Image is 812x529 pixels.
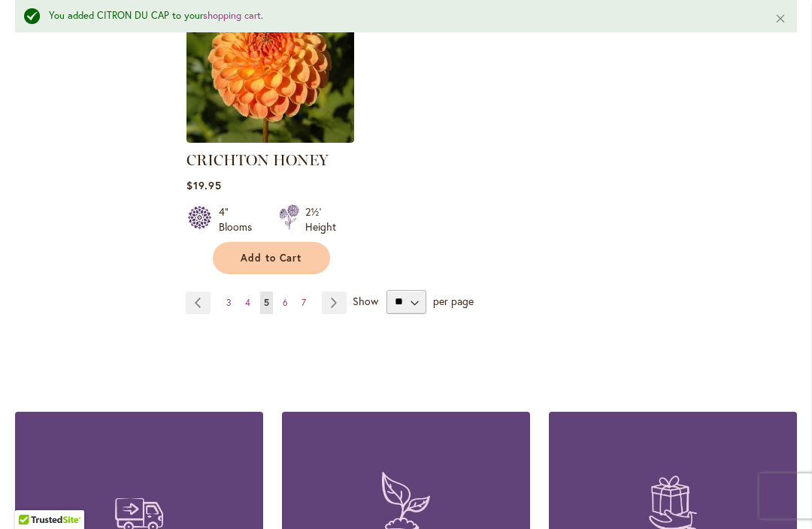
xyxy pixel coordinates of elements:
[203,9,261,22] a: shopping cart
[305,204,336,234] div: 2½' Height
[213,242,330,274] button: Add to Cart
[433,293,474,307] span: per page
[241,292,254,314] a: 4
[186,131,354,146] a: CRICHTON HONEY
[353,293,378,307] span: Show
[219,204,261,234] div: 4" Blooms
[279,292,292,314] a: 6
[49,9,752,23] div: You added CITRON DU CAP to your .
[186,178,222,192] span: $19.95
[245,297,250,308] span: 4
[223,292,235,314] a: 3
[226,297,232,308] span: 3
[11,476,53,518] iframe: Launch Accessibility Center
[283,297,288,308] span: 6
[301,297,306,308] span: 7
[241,252,302,264] span: Add to Cart
[186,151,329,169] a: CRICHTON HONEY
[298,292,310,314] a: 7
[264,297,269,308] span: 5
